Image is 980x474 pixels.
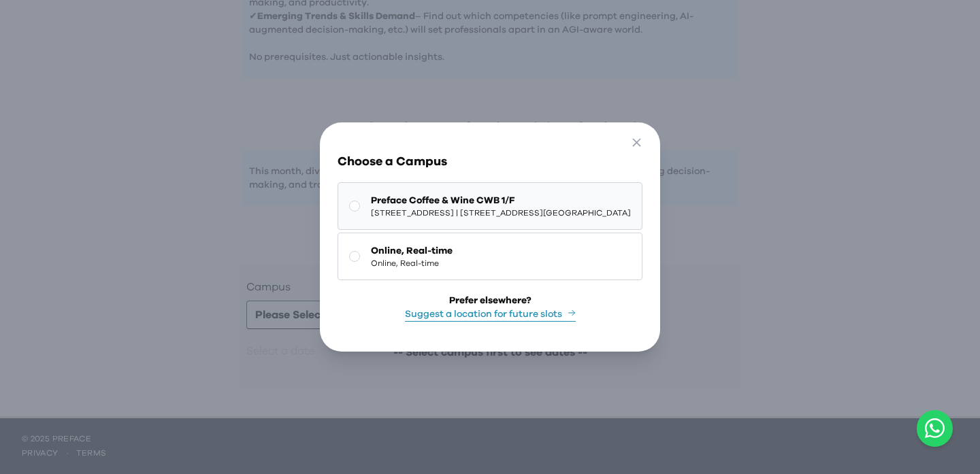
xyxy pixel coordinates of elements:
[405,307,576,322] button: Suggest a location for future slots
[449,294,532,307] div: Prefer elsewhere?
[371,194,631,207] span: Preface Coffee & Wine CWB 1/F
[371,207,631,218] span: [STREET_ADDRESS] | [STREET_ADDRESS][GEOGRAPHIC_DATA]
[338,152,642,171] h3: Choose a Campus
[371,244,453,258] span: Online, Real-time
[371,258,453,269] span: Online, Real-time
[338,182,642,230] button: Preface Coffee & Wine CWB 1/F[STREET_ADDRESS] | [STREET_ADDRESS][GEOGRAPHIC_DATA]
[338,233,642,280] button: Online, Real-timeOnline, Real-time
